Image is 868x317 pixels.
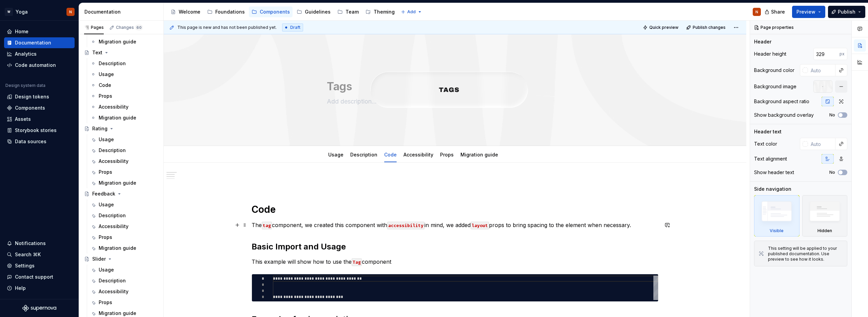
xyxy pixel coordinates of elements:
[22,305,56,312] svg: Supernova Logo
[437,147,456,162] div: Props
[99,310,136,317] div: Migration guide
[403,152,433,157] a: Accessibility
[99,234,112,241] div: Props
[1,4,77,19] button: WYogaN
[684,23,729,32] button: Publish changes
[754,67,794,74] div: Background color
[88,69,161,80] a: Usage
[4,125,75,136] a: Storybook stories
[88,80,161,91] a: Code
[755,9,758,15] div: N
[88,91,161,101] a: Props
[252,242,346,251] strong: Basic Import and Usage
[802,195,848,237] div: Hidden
[4,60,75,71] a: Code automation
[4,260,75,271] a: Settings
[99,114,136,121] div: Migration guide
[290,25,300,30] span: Draft
[88,101,161,112] a: Accessibility
[88,243,161,254] a: Migration guide
[252,258,658,266] p: This example will show how to use the component
[15,39,51,46] div: Documentation
[325,78,582,95] textarea: Tags
[4,37,75,48] a: Documentation
[771,8,785,15] span: Share
[4,249,75,260] button: Search ⌘K
[215,8,245,15] div: Foundations
[754,98,809,105] div: Background aspect ratio
[813,48,840,60] input: Auto
[335,6,361,17] a: Team
[4,238,75,249] button: Notifications
[99,245,136,251] div: Migration guide
[92,256,106,262] div: Slider
[770,228,784,234] div: Visible
[88,210,161,221] a: Description
[387,222,425,229] code: accessibility
[15,251,41,258] div: Search ⌘K
[88,178,161,188] a: Migration guide
[754,169,794,176] div: Show header text
[15,127,57,134] div: Storybook stories
[249,6,293,17] a: Components
[808,64,835,76] input: Auto
[4,102,75,113] a: Components
[754,186,791,192] div: Side navigation
[458,147,501,162] div: Migration guide
[352,258,362,266] code: Tag
[328,152,343,157] a: Usage
[99,60,126,67] div: Description
[4,283,75,294] button: Help
[817,228,832,234] div: Hidden
[348,147,380,162] div: Description
[260,8,290,15] div: Components
[99,147,126,154] div: Description
[5,8,13,16] div: W
[754,112,814,118] div: Show background overlay
[15,116,31,123] div: Assets
[88,58,161,69] a: Description
[81,254,161,264] a: Slider
[99,223,129,230] div: Accessibility
[840,51,845,57] p: px
[252,203,658,216] h1: Code
[4,272,75,282] button: Contact support
[305,8,331,15] div: Guidelines
[350,152,377,157] a: Description
[4,91,75,102] a: Design tokens
[374,8,395,15] div: Theming
[829,170,835,175] label: No
[796,8,815,15] span: Preview
[262,222,272,229] code: tag
[99,299,112,306] div: Props
[15,62,56,69] div: Code automation
[88,232,161,243] a: Props
[401,147,436,162] div: Accessibility
[252,221,658,229] p: The component, we created this component with in mind, we added props to bring spacing to the ele...
[754,128,782,135] div: Header text
[15,138,46,145] div: Data sources
[99,104,129,110] div: Accessibility
[294,6,333,17] a: Guidelines
[84,25,104,30] div: Pages
[88,286,161,297] a: Accessibility
[88,112,161,123] a: Migration guide
[69,9,72,15] div: N
[754,195,800,237] div: Visible
[99,158,129,165] div: Accessibility
[325,147,346,162] div: Usage
[168,5,397,19] div: Page tree
[363,6,397,17] a: Theming
[15,262,35,269] div: Settings
[88,36,161,47] a: Migration guide
[4,136,75,147] a: Data sources
[4,26,75,37] a: Home
[88,275,161,286] a: Description
[15,93,49,100] div: Design tokens
[177,25,277,30] span: This page is new and has not been published yet.
[88,134,161,145] a: Usage
[99,169,112,175] div: Props
[135,25,143,30] span: 60
[440,152,454,157] a: Props
[4,114,75,125] a: Assets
